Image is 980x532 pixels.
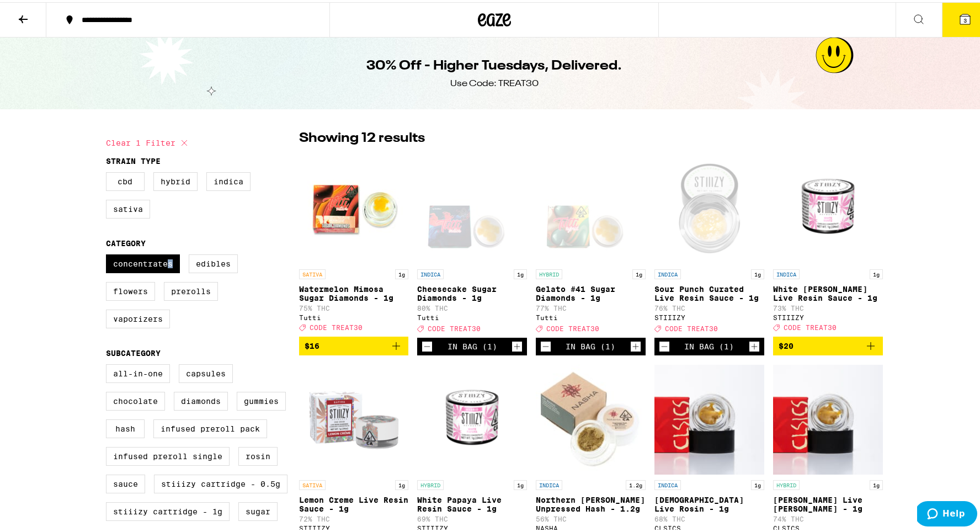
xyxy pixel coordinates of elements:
a: Open page for White Runtz Live Resin Sauce - 1g from STIIIZY [773,151,883,334]
p: Sour Punch Curated Live Resin Sauce - 1g [654,283,764,300]
p: INDICA [417,267,444,277]
p: 1g [751,478,764,488]
div: STIIIZY [299,523,409,530]
span: CODE TREAT30 [784,322,837,329]
p: HYBRID [417,478,444,488]
p: Cheesecake Sugar Diamonds - 1g [417,283,527,300]
label: Diamonds [174,390,228,408]
p: Watermelon Mimosa Sugar Diamonds - 1g [299,283,409,300]
p: HYBRID [536,267,562,277]
label: Sugar [238,500,278,519]
div: Tutti [299,312,409,319]
p: Northern [PERSON_NAME] Unpressed Hash - 1.2g [536,493,646,511]
p: 68% THC [654,513,764,520]
label: Infused Preroll Pack [153,417,267,436]
p: 1g [514,267,527,277]
label: Rosin [238,445,278,464]
div: CLSICS [654,523,764,530]
button: Add to bag [773,334,883,353]
span: CODE TREAT30 [428,323,481,330]
p: White [PERSON_NAME] Live Resin Sauce - 1g [773,283,883,300]
div: STIIIZY [654,312,764,319]
label: STIIIZY Cartridge - 1g [106,500,230,519]
label: Gummies [237,390,286,408]
p: 80% THC [417,302,527,310]
p: HYBRID [773,478,800,488]
label: Infused Preroll Single [106,445,230,464]
label: Sauce [106,472,145,491]
label: Indica [206,170,251,189]
p: Lemon Creme Live Resin Sauce - 1g [299,493,409,511]
legend: Strain Type [106,155,161,163]
legend: Subcategory [106,347,161,355]
p: 1g [395,478,408,488]
p: 72% THC [299,513,409,520]
div: Tutti [417,312,527,319]
p: 1g [870,267,883,277]
label: Sativa [106,198,150,216]
span: $16 [305,339,319,348]
label: Prerolls [164,280,218,299]
a: Open page for Cheesecake Sugar Diamonds - 1g from Tutti [417,151,527,336]
p: 1g [395,267,408,277]
button: Increment [749,339,760,350]
div: STIIIZY [773,312,883,319]
label: CBD [106,170,145,189]
div: Tutti [536,312,646,319]
span: CODE TREAT30 [546,323,599,330]
img: STIIIZY - Lemon Creme Live Resin Sauce - 1g [299,362,409,472]
p: 76% THC [654,302,764,310]
button: Add to bag [299,334,409,353]
label: Flowers [106,280,155,299]
p: 74% THC [773,513,883,520]
span: $20 [779,339,793,348]
p: 69% THC [417,513,527,520]
p: Showing 12 results [299,127,425,146]
div: In Bag (1) [448,340,497,349]
p: Gelato #41 Sugar Diamonds - 1g [536,283,646,300]
h1: 30% Off - Higher Tuesdays, Delivered. [366,55,622,73]
label: STIIIZY Cartridge - 0.5g [154,472,287,491]
button: Decrement [422,339,433,350]
p: [PERSON_NAME] Live [PERSON_NAME] - 1g [773,493,883,511]
button: Clear 1 filter [106,127,191,155]
p: INDICA [654,478,681,488]
div: CLSICS [773,523,883,530]
label: Chocolate [106,390,165,408]
a: Open page for Gelato #41 Sugar Diamonds - 1g from Tutti [536,151,646,336]
a: Open page for Sour Punch Curated Live Resin Sauce - 1g from STIIIZY [654,151,764,336]
p: INDICA [654,267,681,277]
div: In Bag (1) [566,340,615,349]
label: Edibles [189,252,238,271]
p: 1g [751,267,764,277]
div: In Bag (1) [684,340,734,349]
span: CODE TREAT30 [665,323,718,330]
p: INDICA [773,267,800,277]
div: Use Code: TREAT30 [450,76,539,88]
legend: Category [106,237,146,246]
img: STIIIZY - White Papaya Live Resin Sauce - 1g [417,362,527,472]
button: Decrement [540,339,551,350]
img: CLSICS - Kimbo Slice Live Rosin - 1g [773,362,883,472]
img: Tutti - Watermelon Mimosa Sugar Diamonds - 1g [299,151,409,262]
p: SATIVA [299,267,326,277]
label: All-In-One [106,362,170,381]
span: 3 [963,15,967,22]
label: Hash [106,417,145,436]
p: [DEMOGRAPHIC_DATA] Live Rosin - 1g [654,493,764,511]
label: Hybrid [153,170,198,189]
label: Vaporizers [106,307,170,326]
button: Decrement [659,339,670,350]
p: 1.2g [626,478,646,488]
p: 73% THC [773,302,883,310]
p: 75% THC [299,302,409,310]
p: INDICA [536,478,562,488]
img: NASHA - Northern Berry Unpressed Hash - 1.2g [536,362,646,472]
iframe: Opens a widget where you can find more information [917,499,977,526]
p: 1g [870,478,883,488]
p: 77% THC [536,302,646,310]
button: Increment [630,339,641,350]
a: Open page for Watermelon Mimosa Sugar Diamonds - 1g from Tutti [299,151,409,334]
p: White Papaya Live Resin Sauce - 1g [417,493,527,511]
